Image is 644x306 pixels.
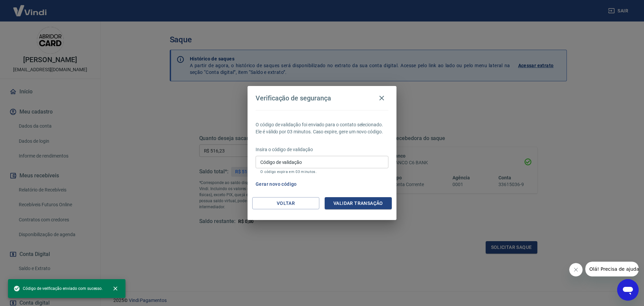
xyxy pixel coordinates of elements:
button: Voltar [252,197,319,210]
iframe: Mensagem da empresa [585,262,639,276]
p: O código de validação foi enviado para o contato selecionado. Ele é válido por 03 minutos. Caso e... [256,121,388,135]
iframe: Botão para abrir a janela de mensagens [617,279,639,301]
span: Olá! Precisa de ajuda? [4,5,56,10]
span: Código de verificação enviado com sucesso. [13,285,103,292]
iframe: Fechar mensagem [569,263,583,276]
p: O código expira em 03 minutos. [260,170,384,174]
button: Gerar novo código [253,178,300,190]
h4: Verificação de segurança [256,94,331,102]
p: Insira o código de validação [256,146,388,153]
button: close [108,281,123,296]
button: Validar transação [325,197,392,210]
